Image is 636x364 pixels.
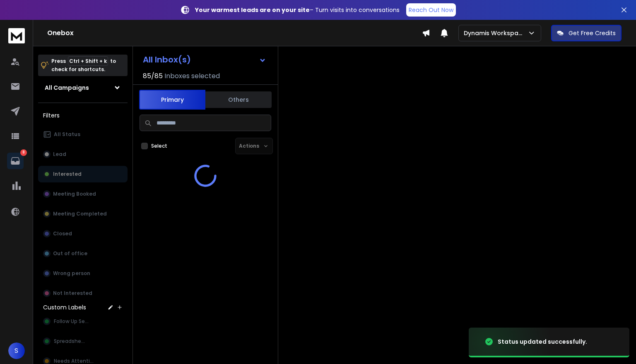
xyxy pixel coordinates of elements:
h1: All Inbox(s) [143,55,191,64]
button: Get Free Credits [551,25,622,41]
button: S [8,342,25,359]
p: Reach Out Now [409,6,453,14]
a: Reach Out Now [406,3,456,17]
button: All Inbox(s) [136,51,273,68]
a: 8 [7,153,24,169]
strong: Your warmest leads are on your site [195,6,310,14]
p: Dynamis Workspace [464,29,528,37]
p: Press to check for shortcuts. [51,57,116,74]
span: Ctrl + Shift + k [68,56,108,66]
button: Others [205,91,272,109]
p: 8 [20,149,27,156]
h3: Custom Labels [43,303,86,311]
div: Status updated successfully. [498,338,587,346]
h3: Inboxes selected [164,71,220,81]
img: logo [8,28,25,43]
button: All Campaigns [38,79,128,96]
h1: All Campaigns [45,84,89,92]
button: Primary [139,90,205,110]
h3: Filters [38,110,128,121]
h1: Onebox [47,28,422,38]
span: 85 / 85 [143,71,163,81]
p: Get Free Credits [569,29,616,37]
p: – Turn visits into conversations [195,6,400,14]
label: Select [151,143,167,149]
